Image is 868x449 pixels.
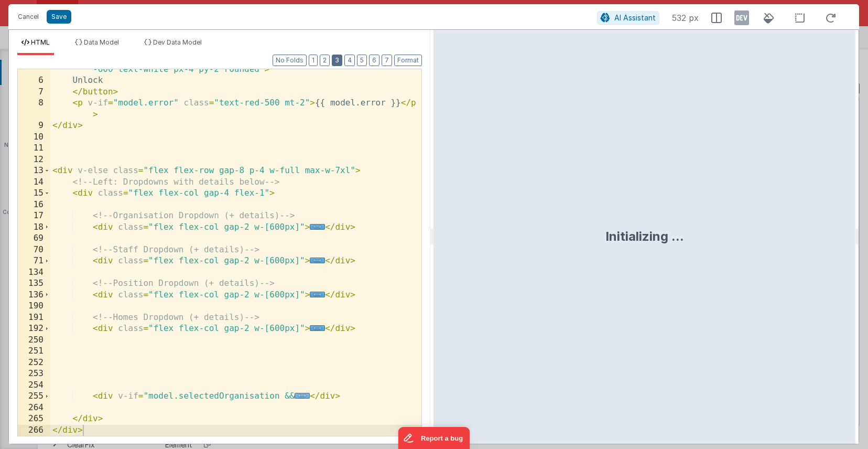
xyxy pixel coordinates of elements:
div: 134 [18,267,50,279]
button: No Folds [273,55,307,66]
span: ... [310,258,325,263]
span: AI Assistant [614,13,656,22]
span: ... [295,393,310,399]
button: 2 [320,55,330,66]
div: 264 [18,402,50,414]
div: 254 [18,380,50,391]
div: 190 [18,301,50,312]
span: ... [310,224,325,230]
div: 8 [18,98,50,120]
div: 12 [18,154,50,166]
button: 4 [344,55,355,66]
button: 1 [309,55,318,66]
button: 6 [369,55,379,66]
div: 253 [18,368,50,380]
button: AI Assistant [597,11,659,25]
button: 3 [332,55,342,66]
div: 136 [18,290,50,301]
button: Save [47,10,71,24]
div: 15 [18,188,50,199]
iframe: Marker.io feedback button [398,427,470,449]
div: 9 [18,120,50,132]
div: 71 [18,255,50,267]
div: 14 [18,177,50,188]
div: 69 [18,233,50,244]
div: 251 [18,346,50,357]
button: Cancel [13,9,44,24]
div: 7 [18,87,50,98]
div: 192 [18,323,50,335]
div: 135 [18,278,50,290]
div: 11 [18,143,50,154]
span: HTML [31,38,50,46]
div: 191 [18,312,50,324]
div: 252 [18,357,50,369]
span: ... [310,325,325,331]
div: 16 [18,199,50,211]
div: 266 [18,425,50,436]
div: 265 [18,413,50,425]
div: 18 [18,222,50,233]
div: 10 [18,132,50,143]
div: Initializing ... [605,228,684,245]
div: 70 [18,244,50,256]
span: Dev Data Model [153,38,202,46]
button: 5 [357,55,367,66]
button: 7 [382,55,392,66]
div: 6 [18,75,50,87]
div: 255 [18,391,50,402]
span: 532 px [672,12,699,24]
span: Data Model [84,38,119,46]
button: Format [394,55,422,66]
div: 13 [18,165,50,177]
div: 250 [18,335,50,346]
div: 17 [18,210,50,222]
span: ... [310,292,325,297]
